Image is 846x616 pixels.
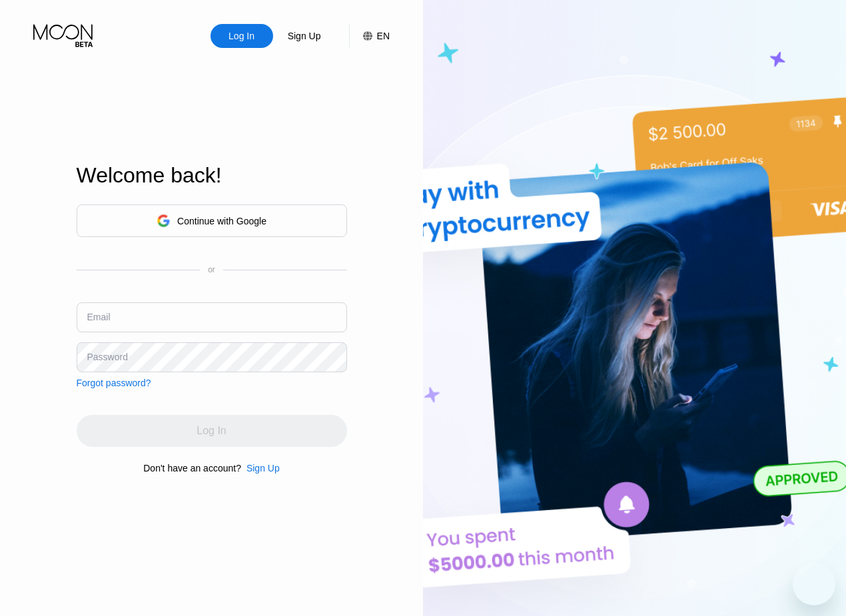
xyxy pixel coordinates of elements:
div: Sign Up [241,463,280,473]
div: Password [87,352,128,362]
div: Continue with Google [177,216,266,226]
div: Welcome back! [77,163,347,188]
div: Forgot password? [77,378,151,388]
div: Log In [211,24,273,48]
div: Email [87,312,111,322]
div: EN [377,31,390,41]
div: Sign Up [273,24,336,48]
div: Continue with Google [77,204,347,237]
iframe: Button to launch messaging window [793,563,835,605]
div: EN [349,24,390,48]
div: or [208,265,215,274]
div: Sign Up [246,463,280,473]
div: Log In [227,29,256,43]
div: Don't have an account? [143,463,241,473]
div: Sign Up [286,29,322,43]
